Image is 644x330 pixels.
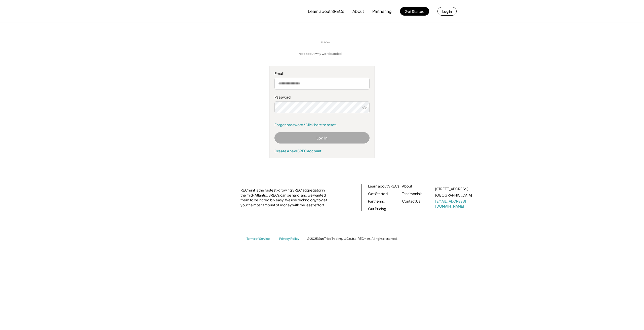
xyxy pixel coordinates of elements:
[274,149,370,153] div: Create a new SREC account
[191,189,234,206] img: yH5BAEAAAAALAAAAAABAAEAAAIBRAA7
[368,199,385,204] a: Partnering
[307,237,397,241] div: © 2025 Sun Tribe Trading, LLC d.b.a. RECmint. All rights reserved.
[372,6,392,16] button: Partnering
[272,35,317,49] img: yH5BAEAAAAALAAAAAABAAEAAAIBRAA7
[240,188,330,207] div: RECmint is the fastest-growing SREC aggregator in the mid-Atlantic. SRECs can be hard, and we wan...
[337,40,372,45] img: yH5BAEAAAAALAAAAAABAAEAAAIBRAA7
[437,7,457,16] button: Log in
[279,237,302,241] a: Privacy Policy
[299,52,345,56] a: read about why we rebranded →
[402,199,420,204] a: Contact Us
[402,191,422,196] a: Testimonials
[435,186,468,192] div: [STREET_ADDRESS]
[320,40,334,44] div: is now
[352,6,364,16] button: About
[274,71,370,76] div: Email
[274,122,370,127] a: Forgot password? Click here to reset.
[435,199,473,209] a: [EMAIL_ADDRESS][DOMAIN_NAME]
[308,6,344,16] button: Learn about SRECs
[247,237,274,241] a: Terms of Service
[187,3,229,20] img: yH5BAEAAAAALAAAAAABAAEAAAIBRAA7
[368,206,386,211] a: Our Pricing
[400,7,429,16] button: Get Started
[274,95,370,100] div: Password
[402,184,412,189] a: About
[435,193,472,198] div: [GEOGRAPHIC_DATA]
[274,132,370,144] button: Log In
[368,191,388,196] a: Get Started
[368,184,399,189] a: Learn about SRECs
